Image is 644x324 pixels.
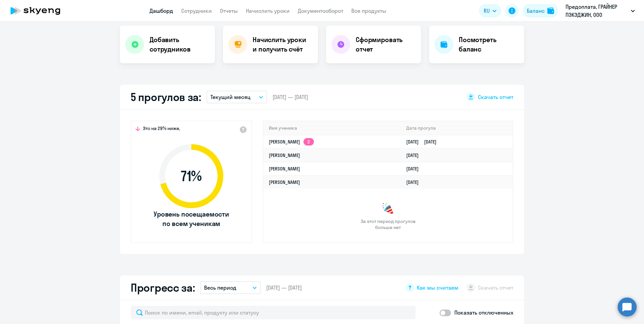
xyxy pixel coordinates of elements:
button: Текущий месяц [206,91,267,103]
app-skyeng-badge: 2 [303,138,314,145]
h4: Добавить сотрудников [150,35,210,54]
button: Весь период [200,281,261,294]
a: [DATE] [406,179,424,185]
a: [DATE][DATE] [406,139,442,145]
a: Начислить уроки [246,7,290,14]
span: Скачать отчет [478,93,513,101]
p: Предоплата, ГРАЙНЕР ПЭКЭДЖИН, ООО [566,3,628,19]
h2: 5 прогулов за: [131,90,201,104]
span: RU [484,7,490,15]
span: 71 % [153,168,230,184]
h4: Сформировать отчет [356,35,416,54]
span: Уровень посещаемости по всем ученикам [153,209,230,228]
a: Сотрудники [181,7,212,14]
h4: Начислить уроки и получить счёт [253,35,311,54]
input: Поиск по имени, email, продукту или статусу [131,306,416,319]
a: Отчеты [220,7,238,14]
a: [DATE] [406,152,424,158]
a: [PERSON_NAME]2 [269,139,314,145]
button: RU [479,4,501,18]
img: balance [547,7,554,14]
p: Показать отключенных [454,309,513,317]
th: Дата прогула [401,121,513,135]
h2: Прогресс за: [131,281,195,294]
a: [PERSON_NAME] [269,152,300,158]
div: Баланс [527,7,545,15]
span: Как мы считаем [417,284,458,291]
p: Текущий месяц [211,93,251,101]
p: Весь период [204,284,236,292]
a: [PERSON_NAME] [269,179,300,185]
button: Предоплата, ГРАЙНЕР ПЭКЭДЖИН, ООО [562,3,638,19]
button: Балансbalance [523,4,558,18]
a: Все продукты [351,7,386,14]
span: [DATE] — [DATE] [272,93,308,101]
span: За этот период прогулов больше нет [360,218,416,230]
span: [DATE] — [DATE] [266,284,302,291]
a: [DATE] [406,166,424,172]
a: Дашборд [150,7,173,14]
th: Имя ученика [263,121,401,135]
a: [PERSON_NAME] [269,166,300,172]
img: congrats [381,202,395,216]
a: Документооборот [298,7,343,14]
span: Это на 29% ниже, [143,125,180,133]
h4: Посмотреть баланс [459,35,519,54]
